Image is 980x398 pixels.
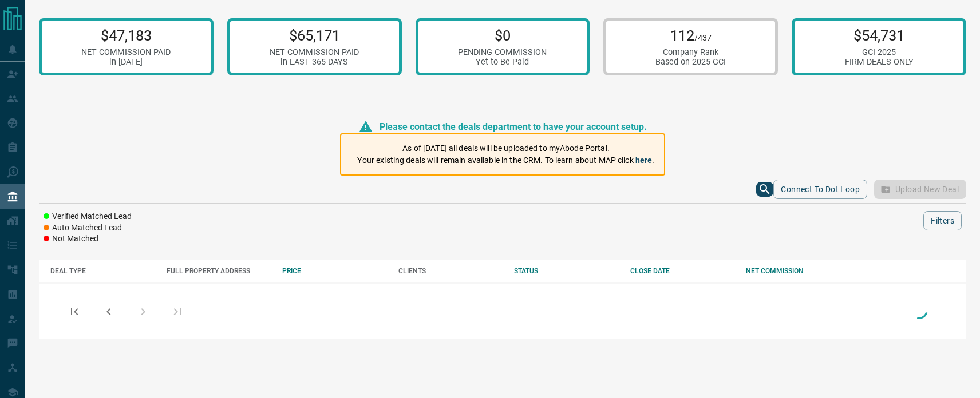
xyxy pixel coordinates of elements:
[630,267,735,275] div: CLOSE DATE
[458,47,547,57] div: PENDING COMMISSION
[655,27,726,44] p: 112
[81,57,171,67] div: in [DATE]
[845,47,914,57] div: GCI 2025
[357,154,654,166] p: Your existing deals will remain available in the CRM. To learn about MAP click .
[81,27,171,44] p: $47,183
[282,267,387,275] div: PRICE
[359,120,647,133] div: Please contact the deals department to have your account setup.
[458,57,547,67] div: Yet to Be Paid
[398,267,503,275] div: CLIENTS
[923,211,962,230] button: Filters
[845,27,914,44] p: $54,731
[655,47,726,57] div: Company Rank
[357,142,654,154] p: As of [DATE] all deals will be uploaded to myAbode Portal.
[655,57,726,67] div: Based on 2025 GCI
[908,299,931,324] div: Loading
[514,267,619,275] div: STATUS
[458,27,547,44] p: $0
[270,47,359,57] div: NET COMMISSION PAID
[270,27,359,44] p: $65,171
[756,182,773,197] button: search button
[270,57,359,67] div: in LAST 365 DAYS
[81,47,171,57] div: NET COMMISSION PAID
[44,211,132,222] li: Verified Matched Lead
[44,233,132,245] li: Not Matched
[167,267,271,275] div: FULL PROPERTY ADDRESS
[773,180,867,199] button: Connect to Dot Loop
[50,267,155,275] div: DEAL TYPE
[694,33,712,43] span: /437
[44,222,132,234] li: Auto Matched Lead
[635,156,653,165] a: here
[746,267,851,275] div: NET COMMISSION
[845,57,914,67] div: FIRM DEALS ONLY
